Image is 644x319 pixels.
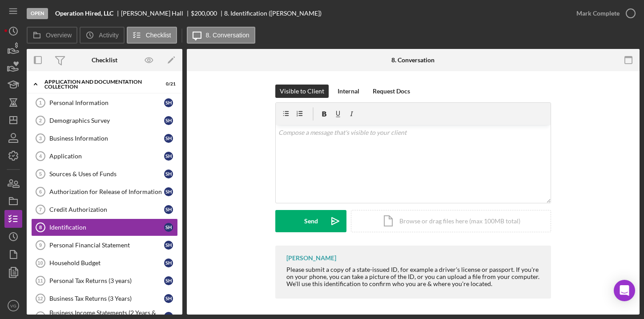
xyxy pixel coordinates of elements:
a: 4ApplicationSH [31,147,178,165]
tspan: 3 [39,136,42,141]
div: Credit Authorization [49,206,164,213]
a: 2Demographics SurveySH [31,112,178,129]
div: S H [164,98,173,107]
a: 3Business InformationSH [31,129,178,147]
a: 5Sources & Uses of FundsSH [31,165,178,183]
div: [PERSON_NAME] [286,254,336,262]
a: 11Personal Tax Returns (3 years)SH [31,272,178,290]
div: S H [164,170,173,178]
div: Visible to Client [280,85,324,98]
tspan: 12 [37,296,43,301]
div: 0 / 21 [160,81,176,87]
div: Checklist [92,57,117,64]
div: Authorization for Release of Information [49,188,164,195]
tspan: 4 [39,153,42,159]
div: Internal [338,85,359,98]
div: Request Docs [373,85,410,98]
div: Personal Information [49,99,164,106]
div: S H [164,134,173,143]
tspan: 13 [37,314,43,319]
button: VG [4,297,22,315]
tspan: 1 [39,100,42,105]
tspan: 8 [39,225,42,230]
label: Activity [99,32,118,39]
tspan: 5 [39,171,42,177]
div: Please submit a copy of a state-issued ID, for example a driver's license or passport. If you're ... [286,266,542,287]
div: [PERSON_NAME] Hall [121,10,191,17]
button: Visible to Client [275,85,329,98]
div: Application [49,153,164,160]
div: S H [164,116,173,125]
button: Overview [27,27,77,44]
button: 8. Conversation [187,27,255,44]
div: Sources & Uses of Funds [49,170,164,178]
tspan: 9 [39,242,42,248]
button: Internal [333,85,364,98]
button: Request Docs [368,85,415,98]
div: S H [164,258,173,267]
a: 9Personal Financial StatementSH [31,236,178,254]
a: 8IdentificationSH [31,218,178,236]
div: Demographics Survey [49,117,164,124]
div: Mark Complete [576,4,620,22]
label: Checklist [146,32,171,39]
div: Household Budget [49,259,164,267]
div: Business Tax Returns (3 Years) [49,295,164,302]
div: Application and Documentation Collection [44,79,153,89]
a: 6Authorization for Release of InformationSH [31,183,178,201]
button: Activity [80,27,124,44]
a: 1Personal InformationSH [31,94,178,112]
div: 8. Identification ([PERSON_NAME]) [224,10,322,17]
label: Overview [46,32,72,39]
div: Send [304,210,318,232]
div: Business Information [49,135,164,142]
b: Operation Hired, LLC [55,10,113,17]
tspan: 10 [37,260,43,266]
tspan: 7 [39,207,42,212]
div: Open Intercom Messenger [614,280,635,301]
text: VG [10,303,16,308]
label: 8. Conversation [206,32,250,39]
div: S H [164,241,173,250]
div: Personal Tax Returns (3 years) [49,277,164,284]
div: S H [164,152,173,161]
tspan: 11 [37,278,43,283]
div: S H [164,294,173,303]
div: S H [164,205,173,214]
div: S H [164,223,173,232]
button: Mark Complete [568,4,640,22]
a: 10Household BudgetSH [31,254,178,272]
div: Personal Financial Statement [49,242,164,249]
a: 7Credit AuthorizationSH [31,201,178,218]
div: 8. Conversation [391,57,435,64]
div: S H [164,187,173,196]
tspan: 2 [39,118,42,123]
span: $200,000 [191,9,217,17]
button: Send [275,210,346,232]
div: Identification [49,224,164,231]
div: S H [164,276,173,285]
tspan: 6 [39,189,42,194]
a: 12Business Tax Returns (3 Years)SH [31,290,178,307]
button: Checklist [127,27,177,44]
div: Open [27,8,48,19]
